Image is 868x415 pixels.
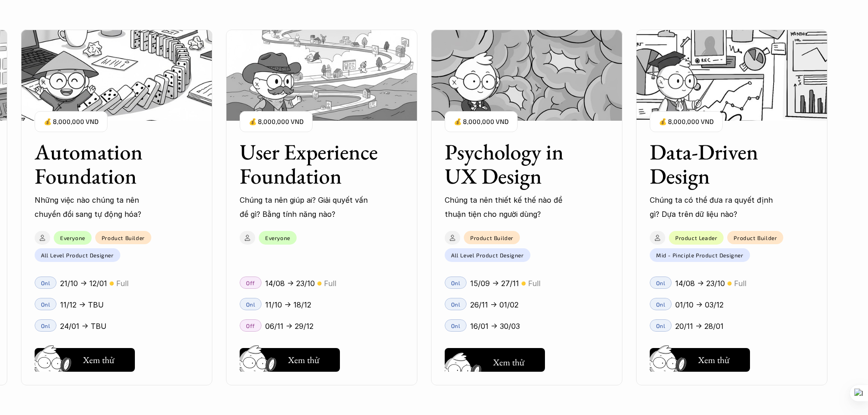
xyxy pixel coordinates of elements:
p: Product Builder [470,235,514,241]
h3: Psychology in UX Design [445,140,586,188]
p: Onl [656,301,666,307]
p: 01/10 -> 03/12 [675,298,724,312]
p: Product Builder [102,235,145,241]
button: Xem thử [650,348,750,372]
h3: Automation Foundation [35,140,176,188]
p: Onl [656,323,666,329]
p: 🟡 [109,280,114,287]
p: Off [246,280,255,286]
button: Xem thử [445,348,545,372]
a: Xem thử [240,344,340,372]
p: Onl [451,301,461,307]
p: Onl [451,280,461,286]
p: Những việc nào chúng ta nên chuyển đổi sang tự động hóa? [35,193,167,221]
p: Chúng ta có thể đưa ra quyết định gì? Dựa trên dữ liệu nào? [650,193,782,221]
p: 🟡 [521,280,526,287]
p: 💰 8,000,000 VND [454,116,508,128]
p: Full [324,277,336,290]
p: Product Builder [734,235,777,241]
p: Onl [246,301,256,307]
p: 11/10 -> 18/12 [265,298,311,312]
p: 26/11 -> 01/02 [470,298,519,312]
p: 💰 8,000,000 VND [659,116,714,128]
p: 14/08 -> 23/10 [265,277,315,290]
p: Off [246,323,255,329]
p: Mid - Pinciple Product Designer [656,252,744,258]
p: Full [116,277,128,290]
p: Onl [451,323,461,329]
a: Xem thử [445,344,545,372]
h5: Xem thử [493,356,527,369]
p: All Level Product Designer [451,252,524,258]
p: 🟡 [317,280,322,287]
p: 06/11 -> 29/12 [265,319,313,333]
p: 💰 8,000,000 VND [249,116,303,128]
p: Chúng ta nên giúp ai? Giải quyết vấn đề gì? Bằng tính năng nào? [240,193,372,221]
h5: Xem thử [83,354,117,366]
p: 20/11 -> 28/01 [675,319,724,333]
h5: Xem thử [698,354,732,366]
p: 16/01 -> 30/03 [470,319,520,333]
p: All Level Product Designer [41,252,114,258]
a: Xem thử [650,344,750,372]
p: 🟡 [727,280,732,287]
p: Product Leader [675,235,717,241]
p: Onl [656,280,666,286]
p: Full [528,277,540,290]
h3: User Experience Foundation [240,140,381,188]
p: Full [734,277,746,290]
h3: Data-Driven Design [650,140,791,188]
p: 15/09 -> 27/11 [470,277,519,290]
p: Chúng ta nên thiết kế thế nào để thuận tiện cho người dùng? [445,193,577,221]
button: Xem thử [240,348,340,372]
p: Everyone [265,235,290,241]
p: 14/08 -> 23/10 [675,277,725,290]
h5: Xem thử [288,354,322,366]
